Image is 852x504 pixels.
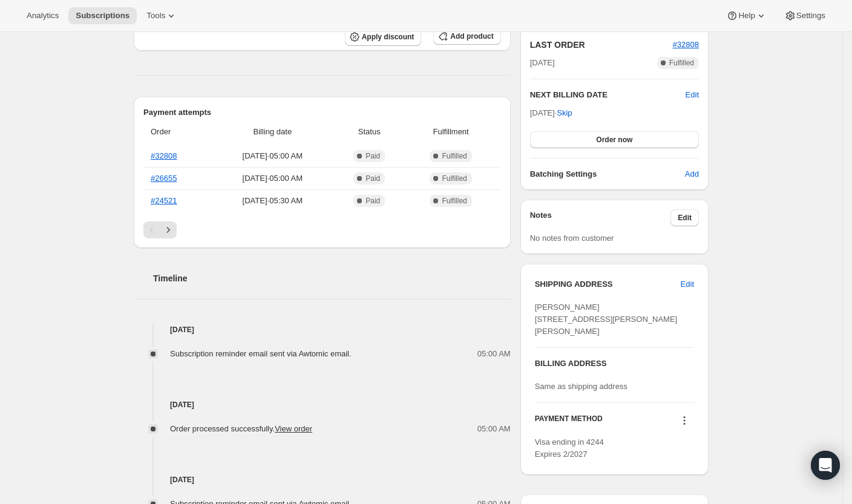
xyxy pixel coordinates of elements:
[215,126,330,138] span: Billing date
[477,348,511,360] span: 05:00 AM
[811,451,840,480] div: Open Intercom Messenger
[215,195,330,207] span: [DATE] · 05:30 AM
[530,168,685,180] h6: Batching Settings
[68,7,137,24] button: Subscriptions
[535,382,628,391] span: Same as shipping address
[530,131,699,148] button: Order now
[143,221,501,238] nav: Pagination
[678,165,706,184] button: Add
[275,424,312,433] a: View order
[530,209,671,226] h3: Notes
[76,11,129,21] span: Subscriptions
[153,272,511,284] h2: Timeline
[557,107,572,119] span: Skip
[530,57,555,69] span: [DATE]
[535,437,604,459] span: Visa ending in 4244 Expires 2/2027
[365,196,380,206] span: Paid
[365,174,380,183] span: Paid
[433,28,500,45] button: Add product
[362,32,415,42] span: Apply discount
[530,108,572,117] span: [DATE] ·
[535,414,603,430] h3: PAYMENT METHOD
[139,7,185,24] button: Tools
[338,126,401,138] span: Status
[345,28,422,46] button: Apply discount
[535,278,681,290] h3: SHIPPING ADDRESS
[146,11,165,21] span: Tools
[678,213,692,223] span: Edit
[160,221,177,238] button: Next
[134,324,511,336] h4: [DATE]
[719,7,774,24] button: Help
[151,174,177,183] a: #26655
[134,474,511,486] h4: [DATE]
[143,106,501,119] h2: Payment attempts
[450,31,493,41] span: Add product
[673,275,701,294] button: Edit
[669,58,694,68] span: Fulfilled
[477,423,511,435] span: 05:00 AM
[442,174,467,183] span: Fulfilled
[530,89,686,101] h2: NEXT BILLING DATE
[215,150,330,162] span: [DATE] · 05:00 AM
[686,89,699,101] button: Edit
[365,151,380,161] span: Paid
[673,40,699,49] a: #32808
[134,399,511,411] h4: [DATE]
[170,424,312,433] span: Order processed successfully.
[215,172,330,185] span: [DATE] · 05:00 AM
[170,349,352,358] span: Subscription reminder email sent via Awtomic email.
[670,209,699,226] button: Edit
[549,103,579,123] button: Skip
[535,303,678,336] span: [PERSON_NAME] [STREET_ADDRESS][PERSON_NAME][PERSON_NAME]
[673,39,699,51] button: #32808
[530,39,673,51] h2: LAST ORDER
[796,11,825,21] span: Settings
[681,278,694,290] span: Edit
[685,168,699,180] span: Add
[442,196,467,206] span: Fulfilled
[596,135,632,145] span: Order now
[777,7,833,24] button: Settings
[19,7,66,24] button: Analytics
[143,119,211,145] th: Order
[738,11,755,21] span: Help
[408,126,494,138] span: Fulfillment
[442,151,467,161] span: Fulfilled
[530,234,614,243] span: No notes from customer
[27,11,59,21] span: Analytics
[151,196,177,205] a: #24521
[535,358,694,370] h3: BILLING ADDRESS
[151,151,177,160] a: #32808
